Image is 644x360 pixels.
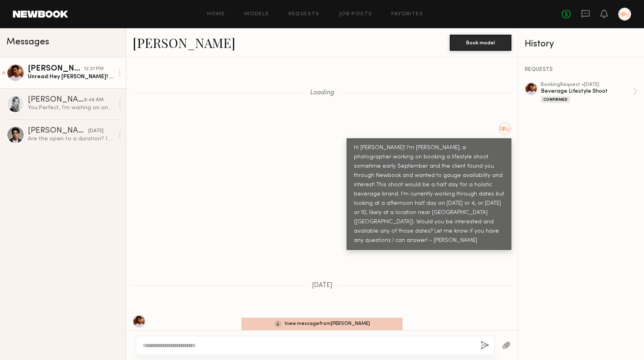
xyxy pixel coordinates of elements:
div: Beverage Lifestyle Shoot [541,87,633,95]
a: Home [207,12,225,17]
div: [PERSON_NAME] [28,65,84,73]
span: Loading [310,89,334,96]
a: bookingRequest •[DATE]Beverage Lifestyle ShootConfirmed [541,82,638,103]
div: booking Request • [DATE] [541,82,633,87]
a: Favorites [391,12,423,17]
a: Book model [450,39,511,46]
span: [DATE] [312,282,332,289]
span: Messages [6,37,49,47]
div: [PERSON_NAME] [28,96,84,104]
div: History [525,40,638,49]
a: Requests [289,12,320,17]
div: 1 new message from [PERSON_NAME] [241,318,403,330]
div: Are the open to a duration? I normally don’t do perpetuity [28,135,114,143]
div: 12:21 PM [84,65,104,73]
div: Confirmed [541,96,570,103]
a: Job Posts [339,12,372,17]
div: Hi [PERSON_NAME]! I'm [PERSON_NAME], a photographer working on booking a lifestyle shoot sometime... [354,144,504,245]
div: You: Perfect, I'm waiting on one more response and if I get any confirmation that we can push it ... [28,104,114,112]
button: Book model [450,35,511,51]
div: REQUESTS [525,67,638,73]
div: 8:48 AM [84,96,104,104]
a: [PERSON_NAME] [133,34,235,51]
a: Models [244,12,269,17]
div: [PERSON_NAME] [28,127,88,135]
div: Unread: Hey [PERSON_NAME]! Apologies on the delay! 9/8 I’m on hold for another job, and 9/9 I’ll ... [28,73,114,81]
div: [DATE] [88,127,104,135]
